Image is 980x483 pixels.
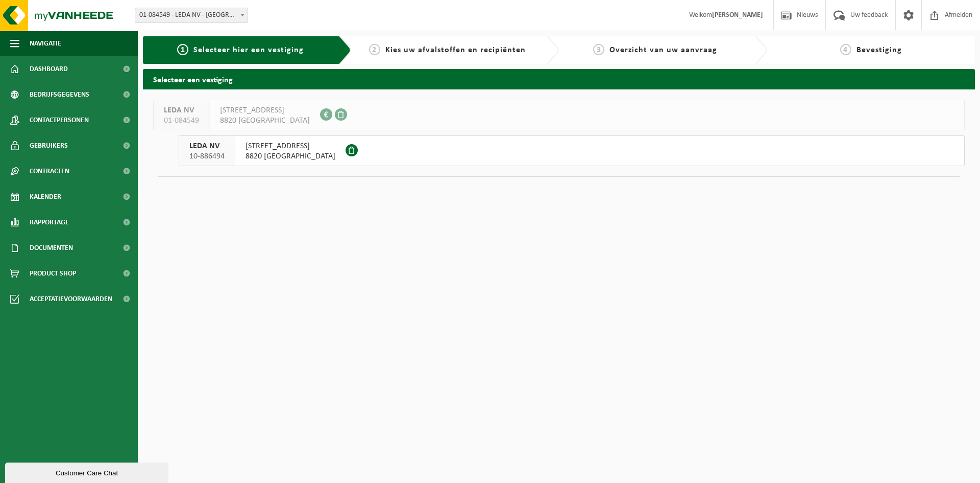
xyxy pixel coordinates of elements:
span: LEDA NV [189,141,225,151]
span: Documenten [30,235,73,261]
span: 1 [177,44,188,55]
span: 01-084549 - LEDA NV - TORHOUT [135,8,248,23]
span: Bedrijfsgegevens [30,82,89,107]
span: LEDA NV [164,105,199,116]
span: 8820 [GEOGRAPHIC_DATA] [220,116,310,126]
span: [STREET_ADDRESS] [246,141,335,151]
span: Kalender [30,184,61,210]
span: Kies uw afvalstoffen en recipiënten [385,46,526,54]
button: LEDA NV 10-886494 [STREET_ADDRESS]8820 [GEOGRAPHIC_DATA] [179,135,965,166]
span: Selecteer hier een vestiging [193,46,304,54]
span: Rapportage [30,210,69,235]
span: 8820 [GEOGRAPHIC_DATA] [246,151,335,162]
span: 3 [593,44,604,55]
span: Product Shop [30,261,76,286]
span: Contracten [30,158,69,184]
span: Dashboard [30,56,68,82]
span: 10-886494 [189,151,225,162]
span: Navigatie [30,31,61,56]
h2: Selecteer een vestiging [143,69,975,89]
span: [STREET_ADDRESS] [220,105,310,116]
span: Gebruikers [30,133,68,158]
span: 4 [840,44,851,55]
span: 01-084549 - LEDA NV - TORHOUT [135,8,248,22]
span: Bevestiging [856,46,902,54]
span: Acceptatievoorwaarden [30,286,112,312]
span: 01-084549 [164,116,199,126]
iframe: chat widget [5,461,170,483]
span: Contactpersonen [30,107,89,133]
span: Overzicht van uw aanvraag [609,46,717,54]
strong: [PERSON_NAME] [712,11,763,19]
span: 2 [369,44,380,55]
